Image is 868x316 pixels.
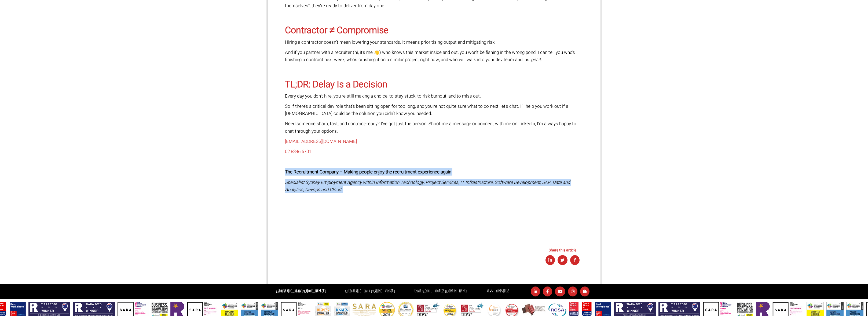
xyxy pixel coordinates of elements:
[486,289,493,294] a: News
[285,39,583,46] p: Hiring a contractor doesn’t mean lowering your standards. It means prioritising output and mitiga...
[423,289,467,294] a: [EMAIL_ADDRESS][DOMAIN_NAME]
[496,289,509,294] a: Timesheets
[285,49,583,63] p: And if you partner with a recruiter (hi, it’s me 👋) who knows this market inside and out, you won...
[531,56,541,63] em: get it
[344,288,396,295] li: [GEOGRAPHIC_DATA]:
[285,103,583,117] p: So if there’s a critical dev role that’s been sitting open for too long, and you’re not quite sur...
[285,179,570,193] em: Specialist Sydney Employment Agency within Information Technology, Project Services, IT Infrastru...
[285,169,451,175] strong: The Recruitment Company – Making people enjoy the recruitment experience again
[373,289,395,294] a: [PHONE_NUMBER]
[276,289,326,294] strong: [GEOGRAPHIC_DATA]:
[285,120,583,135] p: Need someone sharp, fast, and contract-ready? I’ve got just the person. Shoot me a message or con...
[413,288,468,295] li: Email:
[304,289,326,294] a: [PHONE_NUMBER]
[545,248,580,252] h6: Share this article
[285,138,357,145] a: [EMAIL_ADDRESS][DOMAIN_NAME]
[285,24,389,37] strong: Contractor ≠ Compromise
[285,148,311,155] a: 02 8346 6701
[285,78,387,91] strong: TL;DR: Delay Is a Decision
[285,92,583,100] p: Every day you don’t hire, you're still making a choice, to stay stuck, to risk burnout, and to mi...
